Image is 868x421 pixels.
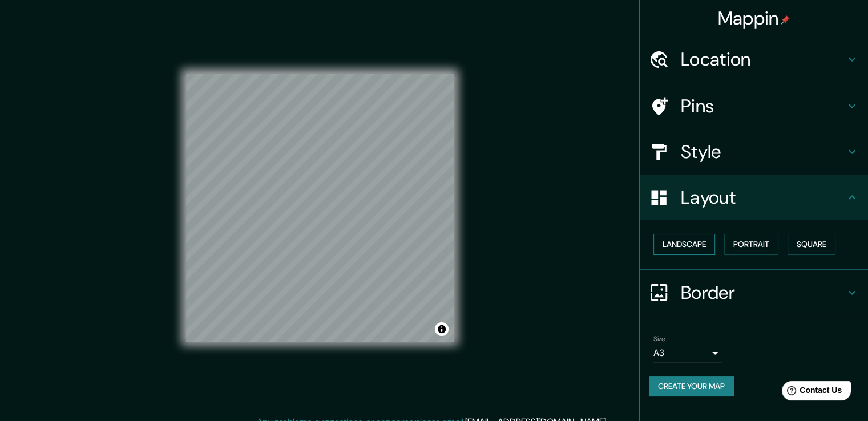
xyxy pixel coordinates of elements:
h4: Border [681,281,845,304]
button: Create your map [649,376,734,397]
button: Toggle attribution [435,322,449,336]
h4: Layout [681,186,845,209]
label: Size [653,334,665,343]
div: Location [640,37,868,82]
img: pin-icon.png [781,15,790,25]
button: Portrait [724,234,778,255]
canvas: Map [186,74,454,342]
h4: Pins [681,95,845,118]
div: Border [640,270,868,315]
iframe: Help widget launcher [766,377,855,408]
div: A3 [653,344,722,362]
div: Style [640,129,868,175]
button: Landscape [653,234,715,255]
div: Pins [640,83,868,129]
div: Layout [640,175,868,220]
h4: Location [681,48,845,71]
button: Square [788,234,835,255]
h4: Mappin [718,7,790,30]
h4: Style [681,140,845,163]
